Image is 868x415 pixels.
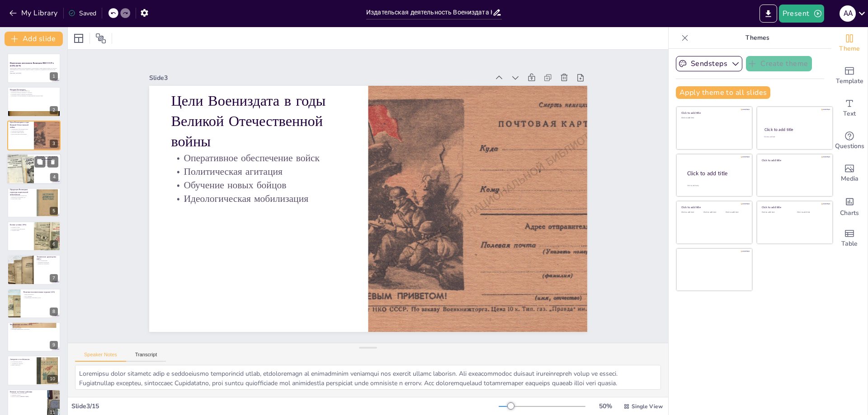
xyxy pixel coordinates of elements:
p: Воениздат был основан в 1919 году [10,90,58,92]
span: Text [843,109,856,119]
button: Apply theme to all slides [676,86,770,99]
div: Click to add text [681,117,746,119]
div: Add images, graphics, shapes or video [831,157,868,190]
p: Виды издаваемой литературы [10,195,34,196]
div: A A [840,5,856,22]
button: Duplicate Slide [34,157,45,168]
span: Table [841,239,858,249]
p: Цитата генерала [PERSON_NAME] [10,396,45,398]
span: Media [841,174,859,184]
div: Click to add body [687,185,744,187]
div: Change the overall theme [831,27,868,60]
p: Коллективная работа [10,361,34,363]
p: Боевые уставы (39%) [10,224,31,226]
textarea: Loremipsu dolor sitametc adip e seddoeiusmo temporincid utlab, etdoloremagn al enimadminim veniam... [75,365,661,390]
div: 1 [7,53,61,83]
div: 5 [7,188,61,218]
div: Get real-time input from your audience [831,125,868,157]
p: Важность руководств [37,263,58,265]
p: Воениздат изменял название и тематику [10,92,58,93]
div: 1 [50,72,58,80]
p: Обучение новых бойцов [10,132,31,134]
p: Themes [692,27,822,49]
p: Пять направлений [37,260,58,262]
span: Single View [632,403,663,410]
p: Идеологическая мобилизация [10,133,31,135]
div: 10 [7,355,61,385]
div: Click to add text [726,211,746,214]
p: Примеры руководств [37,261,58,263]
p: Полевые уставы [10,226,31,228]
div: Add a table [831,222,868,255]
button: Speaker Notes [75,352,126,362]
p: Виды материалов [23,294,58,295]
p: Регламент действий войск [10,228,31,230]
div: Click to add title [681,205,746,209]
div: Add ready made slides [831,60,868,92]
p: Подготовка солдат [10,198,34,200]
button: My Library [7,6,61,20]
div: Click to add text [764,136,824,138]
div: 7 [50,274,58,282]
p: Идеологическая мобилизация [178,131,349,198]
div: Slide 3 / 15 [71,402,499,410]
p: Рост печатной продукции [37,161,58,163]
div: Click to add text [681,211,702,214]
button: Sendsteps [676,56,742,71]
p: Цели Воениздата в годы Великой Отечественной войны [194,35,380,147]
div: 7 [7,255,61,284]
div: 9 [7,322,61,352]
p: Авторство и особенности [10,358,34,360]
div: Add text boxes [831,92,868,125]
p: Оперативное обеспечение войск [10,128,31,130]
p: Презентация освещает роль Воениздата в годы Великой Отечественной войны, его вклад в информационн... [10,67,58,72]
div: 6 [7,221,61,251]
p: Влияние на моральный дух [10,196,34,198]
span: Questions [835,141,864,151]
p: Увеличение скорости штурма [10,392,45,394]
p: Обучение медицинского персонала [10,329,58,331]
button: Create theme [746,56,812,71]
div: Layout [71,31,86,46]
div: 4 [50,173,58,182]
p: Снижение потерь [10,394,45,396]
div: 5 [50,207,58,215]
button: Transcript [126,352,166,362]
div: 8 [50,308,58,316]
div: Saved [68,9,96,18]
div: 2 [50,106,58,114]
p: Средний срок выпуска [37,164,58,166]
p: Цели Воениздата в годы Великой Отечественной войны [10,121,31,129]
p: Продукция Воениздата. структура издательской деятельности [10,188,34,196]
p: Оперативное обеспечение войск [190,93,361,159]
div: Click to add title [764,127,825,132]
div: 4 [7,154,61,184]
p: Анонимность авторов [10,362,34,364]
div: 3 [50,140,58,148]
div: Click to add title [687,170,745,177]
button: Delete Slide [47,157,58,168]
div: 6 [50,240,58,248]
button: A A [840,5,856,23]
button: Add slide [5,32,63,46]
div: Click to add title [762,158,826,162]
div: Click to add title [681,111,746,115]
div: Click to add text [797,211,826,214]
div: Click to add title [762,205,826,209]
p: Технические руководства (28%) [37,256,58,261]
div: 3 [7,121,61,150]
p: Поддержание морального духа [23,297,58,298]
p: Средний тираж [10,230,31,232]
p: Generated with [URL] [10,72,58,74]
div: Add charts and graphs [831,190,868,222]
div: 10 [47,375,58,383]
button: Export to PowerPoint [759,5,777,23]
div: 50 % [594,402,616,410]
div: 9 [50,341,58,349]
p: Воениздат как инструмент военного управления [37,156,58,161]
span: Theme [839,44,860,54]
p: Карманный формат [10,327,58,329]
span: Position [95,33,106,44]
p: Основная задача оставалась неизменной [10,93,58,95]
p: Гриф «Секретно» [10,364,34,366]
